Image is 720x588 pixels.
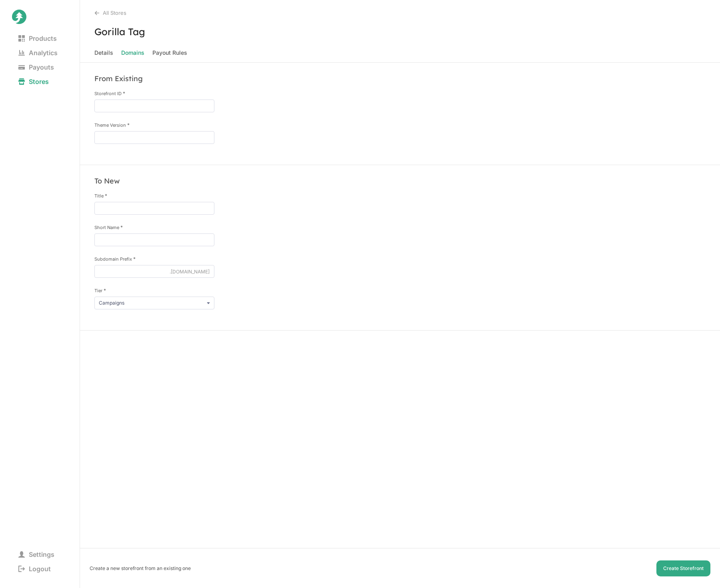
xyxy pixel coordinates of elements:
[94,256,214,262] label: Subdomain Prefix
[94,90,214,96] label: Storefront ID
[12,62,60,73] span: Payouts
[90,565,191,571] p: Create a new storefront from an existing one
[123,90,125,96] span: This field is required.
[133,256,136,262] span: This field is required.
[94,74,338,83] h3: From Existing
[127,122,130,128] span: This field is required.
[120,224,123,230] span: This field is required.
[12,47,64,58] span: Analytics
[105,193,107,199] span: This field is required.
[152,47,187,58] span: Payout Rules
[80,26,720,38] h3: Gorilla Tag
[94,193,214,199] label: Title
[94,224,214,230] label: Short Name
[94,47,113,58] span: Details
[12,76,55,87] span: Stores
[94,287,214,293] label: Tier
[12,549,61,560] span: Settings
[656,560,710,576] button: Create Storefront
[12,33,63,44] span: Products
[94,176,338,185] h3: To New
[94,122,214,128] label: Theme Version
[12,563,57,574] span: Logout
[104,287,106,293] span: This field is required.
[94,10,720,16] div: All Stores
[121,47,144,58] span: Domains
